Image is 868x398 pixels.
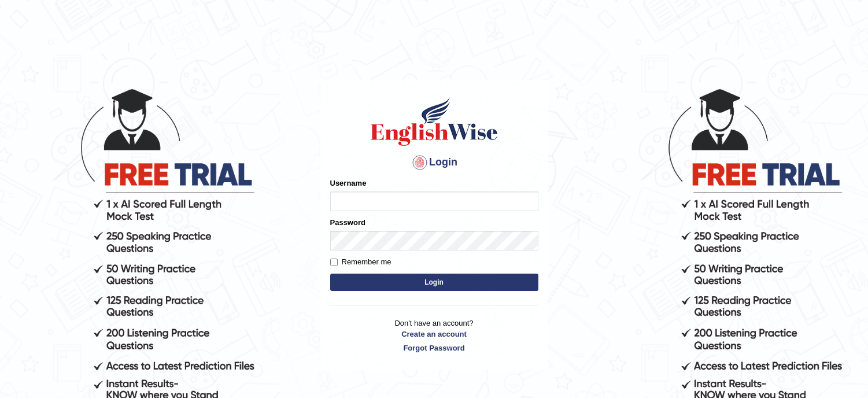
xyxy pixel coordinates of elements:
label: Remember me [330,256,391,268]
p: Don't have an account? [330,318,538,353]
label: Username [330,178,367,189]
h4: Login [330,153,538,172]
a: Forgot Password [330,342,538,353]
button: Login [330,274,538,291]
a: Create an account [330,329,538,340]
label: Password [330,217,365,228]
img: Logo of English Wise sign in for intelligent practice with AI [368,95,500,148]
input: Remember me [330,259,338,266]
